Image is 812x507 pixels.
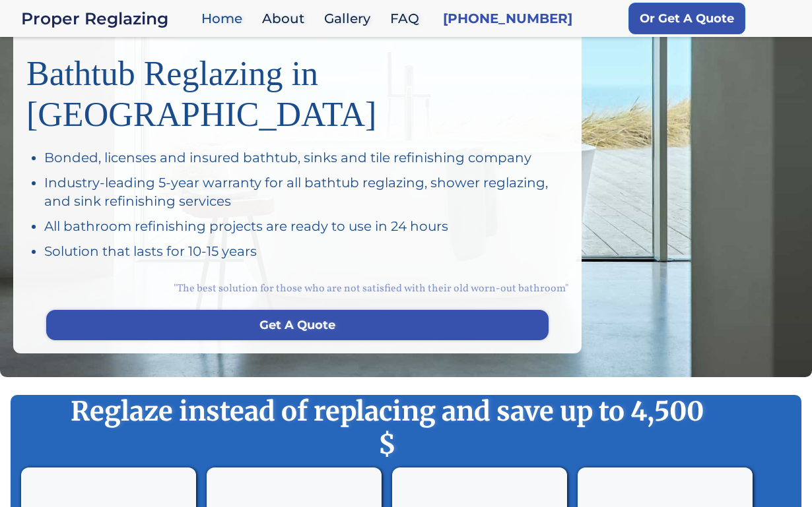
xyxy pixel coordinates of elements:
a: [PHONE_NUMBER] [443,9,572,28]
a: Get A Quote [46,310,549,340]
div: Solution that lasts for 10-15 years [44,242,568,260]
div: "The best solution for those who are not satisfied with their old worn-out bathroom" [26,267,568,310]
div: Bonded, licenses and insured bathtub, sinks and tile refinishing company [44,148,568,167]
a: About [255,5,318,33]
a: home [21,9,195,28]
a: FAQ [384,5,432,33]
div: Proper Reglazing [21,9,195,28]
strong: Reglaze instead of replacing and save up to 4,500 $ [48,395,726,461]
a: Home [195,5,255,33]
div: Industry-leading 5-year warranty for all bathtub reglazing, shower reglazing, and sink refinishin... [44,173,568,210]
h1: Bathtub Reglazing in [GEOGRAPHIC_DATA] [26,43,568,135]
div: All bathroom refinishing projects are ready to use in 24 hours [44,217,568,235]
a: Or Get A Quote [628,3,745,34]
a: Gallery [318,5,384,33]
